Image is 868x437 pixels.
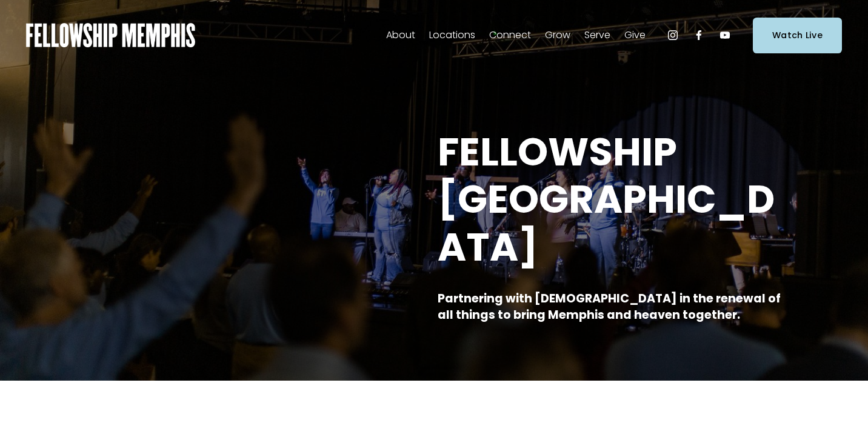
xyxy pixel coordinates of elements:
[489,27,531,44] span: Connect
[624,27,646,44] span: Give
[584,27,610,44] span: Serve
[584,25,610,45] a: folder dropdown
[429,27,475,44] span: Locations
[438,290,783,323] strong: Partnering with [DEMOGRAPHIC_DATA] in the renewal of all things to bring Memphis and heaven toget...
[719,29,731,41] a: YouTube
[667,29,679,41] a: Instagram
[438,125,775,275] strong: FELLOWSHIP [GEOGRAPHIC_DATA]
[429,25,475,45] a: folder dropdown
[386,27,415,44] span: About
[753,18,842,53] a: Watch Live
[545,27,570,44] span: Grow
[386,25,415,45] a: folder dropdown
[489,25,531,45] a: folder dropdown
[26,23,195,47] img: Fellowship Memphis
[624,25,646,45] a: folder dropdown
[545,25,570,45] a: folder dropdown
[693,29,705,41] a: Facebook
